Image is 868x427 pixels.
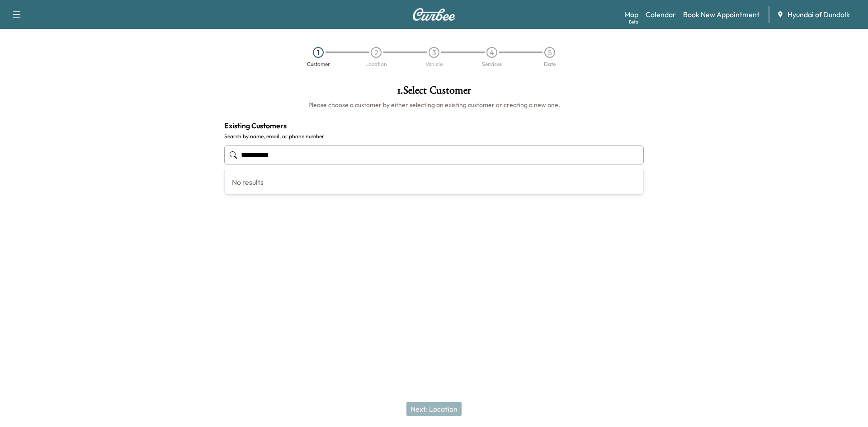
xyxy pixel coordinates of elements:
div: 2 [371,47,382,58]
span: Hyundai of Dundalk [788,9,850,20]
h1: 1 . Select Customer [224,85,644,100]
label: Search by name, email, or phone number [224,133,644,140]
a: Book New Appointment [683,9,759,20]
div: Services [482,61,502,67]
div: 4 [486,47,497,58]
div: No results [225,170,643,194]
a: MapBeta [624,9,638,20]
a: Calendar [646,9,676,20]
div: Date [544,61,556,67]
div: 3 [429,47,439,58]
div: Location [365,61,387,67]
h6: Please choose a customer by either selecting an existing customer or creating a new one. [224,100,644,109]
div: 1 [313,47,324,58]
div: 5 [544,47,555,58]
div: Customer [307,61,330,67]
div: Vehicle [425,61,443,67]
h4: Existing Customers [224,120,644,131]
div: Beta [629,19,638,25]
img: Curbee Logo [412,8,456,21]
